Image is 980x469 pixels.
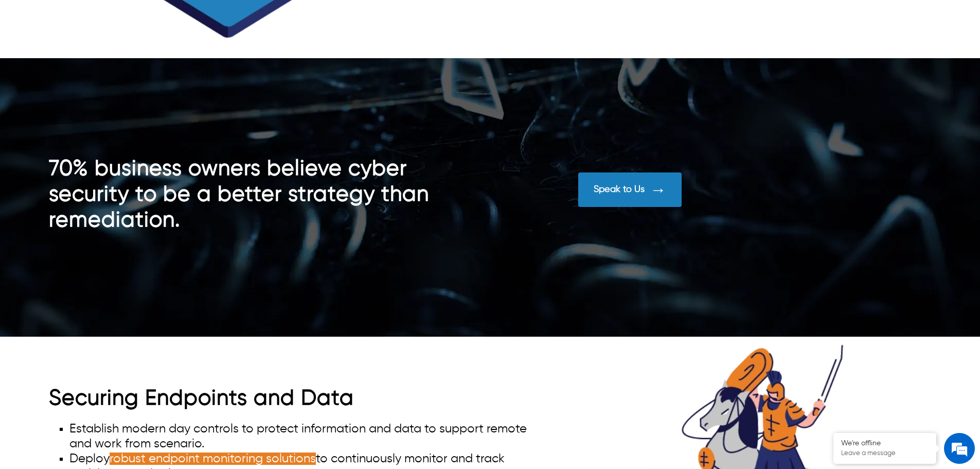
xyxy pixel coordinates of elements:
[841,449,929,458] p: Leave a message
[69,422,530,451] li: Establis ata to support remote and work from scenario.
[841,439,929,448] div: We're offline
[578,172,931,207] a: Speak to Us
[49,386,530,411] h2: Securing Endpoints and Data
[594,184,645,195] div: Speak to Us
[112,423,402,435] span: h modern day controls to protect information and d
[49,156,490,233] h2: 70% business owners believe cyber security to be a better strategy than remediation.
[110,453,316,465] span: robust endpoint monitoring solutions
